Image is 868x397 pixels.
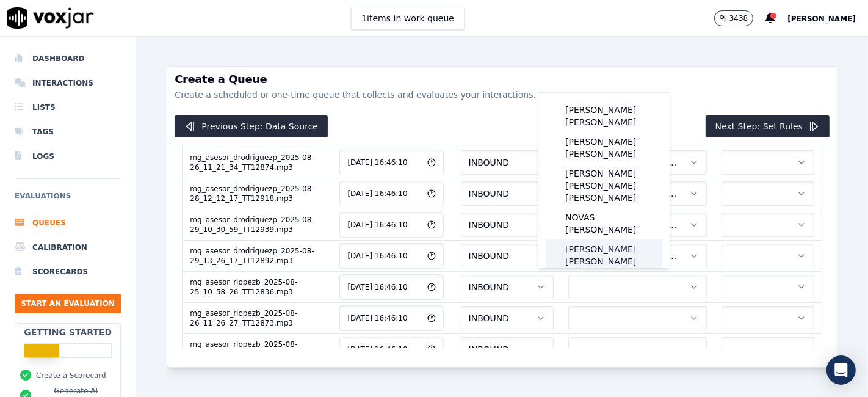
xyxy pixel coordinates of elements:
[183,147,330,178] td: mg_asesor_drodriguezp_2025-08-26_11_21_34_TT12874.mp3
[339,274,443,300] button: [DATE] 16:46:10
[714,10,754,26] button: 3438
[183,240,330,271] td: mg_asesor_drodriguezp_2025-08-29_13_26_17_TT12892.mp3
[7,7,94,29] img: voxjar logo
[546,164,662,208] div: [PERSON_NAME] [PERSON_NAME] [PERSON_NAME]
[15,211,121,235] a: Queues
[469,156,509,169] span: INBOUND
[469,312,509,324] span: INBOUND
[175,89,830,101] p: Create a scheduled or one-time queue that collects and evaluates your interactions.
[339,337,443,362] button: [DATE] 16:46:10
[339,212,443,238] button: [DATE] 16:46:10
[469,343,509,355] span: INBOUND
[706,115,830,137] button: Next Step: Set Rules
[15,294,121,313] button: Start an Evaluation
[183,209,330,240] td: mg_asesor_drodriguezp_2025-08-29_10_30_59_TT12939.mp3
[15,95,121,120] a: Lists
[183,271,330,302] td: mg_asesor_rlopezb_2025-08-25_10_58_26_TT12836.mp3
[546,100,662,132] div: [PERSON_NAME] [PERSON_NAME]
[469,281,509,293] span: INBOUND
[351,7,465,30] button: 1items in work queue
[15,144,121,169] a: Logs
[546,208,662,239] div: NOVAS [PERSON_NAME]
[469,219,509,231] span: INBOUND
[183,302,330,333] td: mg_asesor_rlopezb_2025-08-26_11_26_27_TT12873.mp3
[729,13,748,23] p: 3438
[15,71,121,95] a: Interactions
[339,150,443,175] button: [DATE] 16:46:10
[339,181,443,206] button: [DATE] 16:46:10
[15,120,121,144] a: Tags
[546,239,662,271] div: [PERSON_NAME] [PERSON_NAME]
[175,74,830,85] h3: Create a Queue
[183,333,330,365] td: mg_asesor_rlopezb_2025-08-27_12_09_35_TT12893.mp3
[469,250,509,262] span: INBOUND
[15,189,121,211] h6: Evaluations
[826,355,856,385] div: Open Intercom Messenger
[15,235,121,260] a: Calibration
[787,11,868,26] button: [PERSON_NAME]
[787,15,856,23] span: [PERSON_NAME]
[546,132,662,164] div: [PERSON_NAME] [PERSON_NAME]
[339,305,443,331] button: [DATE] 16:46:10
[36,371,106,381] button: Create a Scorecard
[469,188,509,200] span: INBOUND
[15,260,121,284] a: Scorecards
[183,178,330,209] td: mg_asesor_drodriguezp_2025-08-28_12_12_17_TT12918.mp3
[15,46,121,71] a: Dashboard
[339,243,443,269] button: [DATE] 16:46:10
[714,10,766,26] button: 3438
[24,326,112,338] h2: Getting Started
[175,115,328,137] button: Previous Step: Data Source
